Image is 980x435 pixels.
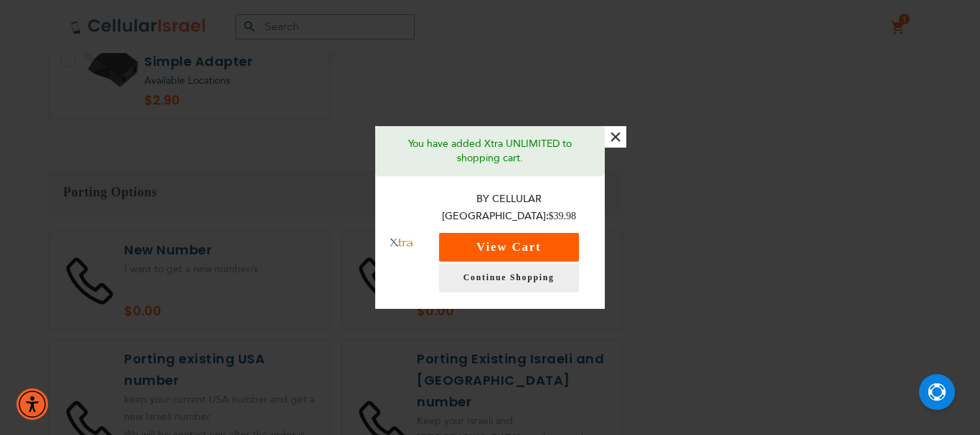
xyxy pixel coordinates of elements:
[549,211,577,221] span: $39.98
[428,191,591,226] p: By Cellular [GEOGRAPHIC_DATA]:
[17,388,48,420] div: Accessibility Menu
[439,233,579,262] button: View Cart
[386,137,594,166] p: You have added Xtra UNLIMITED to shopping cart.
[439,264,579,292] a: Continue Shopping
[605,126,626,148] button: ×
